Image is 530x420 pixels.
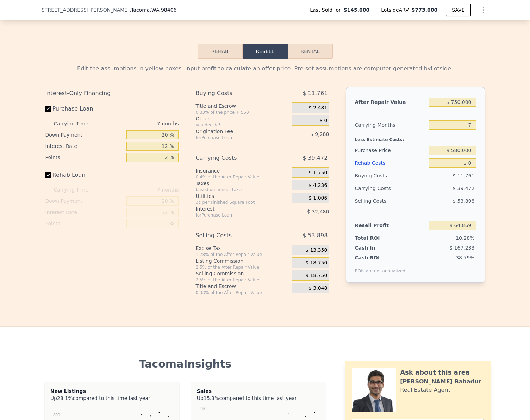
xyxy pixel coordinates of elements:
[355,131,476,144] div: Less Estimate Costs:
[344,6,370,13] span: $145,000
[195,128,274,135] div: Origination Fee
[45,106,51,112] input: Purchase Loan
[45,172,51,178] input: Rehab Loan
[45,358,325,370] div: Tacoma Insights
[305,247,327,253] span: $ 13,350
[197,395,320,399] div: Up compared to this time last year
[45,140,124,152] div: Interest Rate
[195,87,274,100] div: Buying Costs
[195,245,289,252] div: Excise Tax
[195,290,289,295] div: 0.33% of the After Repair Value
[303,229,328,242] span: $ 53,898
[195,187,289,193] div: based on annual taxes
[305,272,327,279] span: $ 18,750
[305,260,327,266] span: $ 18,750
[476,3,491,17] button: Show Options
[195,102,289,109] div: Title and Escrow
[195,122,289,128] div: you decide!
[195,270,289,277] div: Selling Commission
[303,152,328,164] span: $ 39,472
[355,244,399,251] div: Cash In
[381,6,411,13] span: Lotside ARV
[57,395,73,401] span: 28.1%
[45,152,124,163] div: Points
[355,96,426,108] div: After Repair Value
[308,170,327,176] span: $ 1,750
[45,129,124,140] div: Down Payment
[130,6,177,13] span: , Tacoma
[50,395,174,399] div: Up compared to this time last year
[53,413,60,418] text: 300
[308,182,327,189] span: $ 4,236
[355,157,426,169] div: Rehab Costs
[400,386,450,394] div: Real Estate Agent
[54,184,100,195] div: Carrying Time
[195,115,289,122] div: Other
[45,102,124,115] label: Purchase Loan
[303,87,328,100] span: $ 11,761
[45,195,124,207] div: Down Payment
[199,406,206,411] text: 250
[308,105,327,111] span: $ 2,481
[400,377,481,386] div: [PERSON_NAME] Bahadur
[195,152,274,164] div: Carrying Costs
[195,257,289,264] div: Listing Commission
[195,109,289,115] div: 0.33% of the price + 550
[40,6,130,13] span: [STREET_ADDRESS][PERSON_NAME]
[288,44,333,59] button: Rental
[50,388,174,395] div: New Listings
[453,186,474,191] span: $ 39,472
[355,234,399,242] div: Total ROI
[195,174,289,180] div: 0.4% of the After Repair Value
[195,252,289,257] div: 1.78% of the After Repair Value
[45,207,124,218] div: Interest Rate
[355,182,399,195] div: Carrying Costs
[45,218,124,229] div: Points
[319,118,327,124] span: $ 0
[195,283,289,290] div: Title and Escrow
[45,169,124,181] label: Rehab Loan
[456,255,474,261] span: 38.79%
[54,118,100,129] div: Carrying Time
[310,6,344,13] span: Last Sold for
[412,7,438,13] span: $773,000
[400,368,470,377] div: Ask about this area
[195,229,274,242] div: Selling Costs
[204,395,219,401] span: 15.3%
[308,195,327,201] span: $ 1,006
[198,44,243,59] button: Rehab
[310,131,329,137] span: $ 9,280
[195,200,289,205] div: 3¢ per Finished Square Foot
[449,245,474,251] span: $ 167,233
[355,144,426,157] div: Purchase Price
[308,285,327,292] span: $ 3,048
[45,87,179,100] div: Interest-Only Financing
[195,193,289,200] div: Utilities
[195,264,289,270] div: 2.5% of the After Repair Value
[453,198,474,204] span: $ 53,898
[355,169,426,182] div: Buying Costs
[45,64,485,73] div: Edit the assumptions in yellow boxes. Input profit to calculate an offer price. Pre-set assumptio...
[195,180,289,187] div: Taxes
[355,219,426,232] div: Resell Profit
[102,118,179,129] div: 7 months
[456,235,474,241] span: 10.28%
[197,388,320,395] div: Sales
[355,119,426,131] div: Carrying Months
[195,167,289,174] div: Insurance
[150,7,176,13] span: , WA 98406
[355,261,405,274] div: ROIs are not annualized
[307,209,329,214] span: $ 32,480
[453,173,474,178] span: $ 11,761
[243,44,288,59] button: Resell
[195,277,289,283] div: 2.5% of the After Repair Value
[355,254,405,261] div: Cash ROI
[195,135,274,140] div: for Purchase Loan
[446,4,470,16] button: SAVE
[102,184,179,195] div: 7 months
[195,212,274,218] div: for Purchase Loan
[355,195,426,207] div: Selling Costs
[195,205,274,212] div: Interest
